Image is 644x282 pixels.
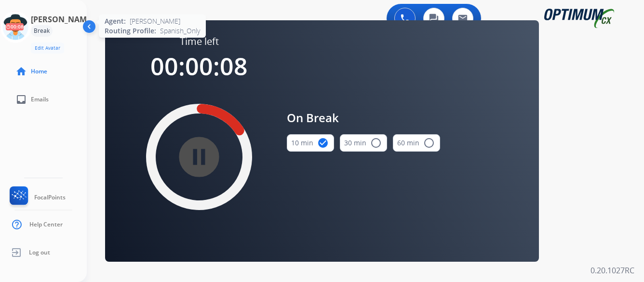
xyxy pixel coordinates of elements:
[31,25,53,37] div: Break
[29,221,63,228] span: Help Center
[180,35,219,48] span: Time left
[340,134,387,152] button: 30 min
[287,134,334,152] button: 10 min
[105,26,156,36] span: Routing Profile:
[150,50,248,83] span: 00:00:08
[8,186,66,209] a: FocalPoints
[15,66,27,77] mat-icon: home
[29,249,50,256] span: Log out
[393,134,440,152] button: 60 min
[317,137,329,149] mat-icon: check_circle
[193,151,205,163] mat-icon: pause_circle_filled
[160,26,200,36] span: Spanish_Only
[31,96,49,103] span: Emails
[370,137,382,149] mat-icon: radio_button_unchecked
[287,109,440,127] span: On Break
[31,14,94,25] h3: [PERSON_NAME]
[34,194,66,201] span: FocalPoints
[31,42,64,54] button: Edit Avatar
[590,265,634,276] p: 0.20.1027RC
[423,137,435,149] mat-icon: radio_button_unchecked
[15,94,27,105] mat-icon: inbox
[105,16,126,26] span: Agent:
[31,68,47,75] span: Home
[130,16,180,26] span: [PERSON_NAME]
